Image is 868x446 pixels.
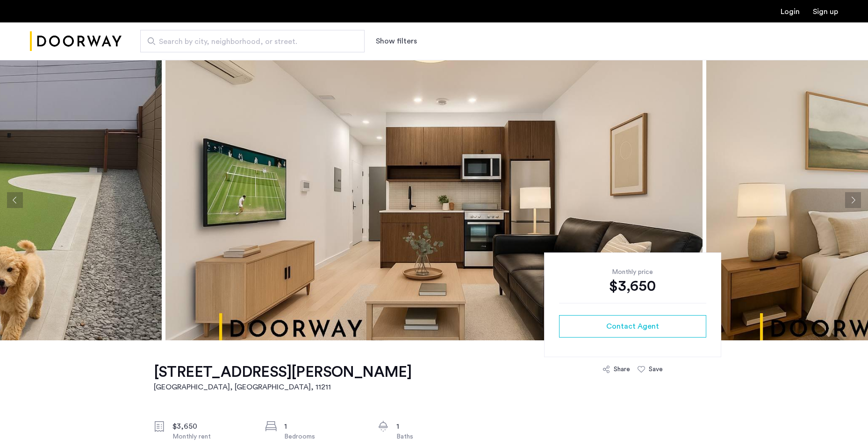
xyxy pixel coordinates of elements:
[154,363,412,381] h1: [STREET_ADDRESS][PERSON_NAME]
[172,421,251,432] div: $3,650
[649,365,663,374] div: Save
[30,24,122,59] a: Cazamio Logo
[159,36,338,47] span: Search by city, neighborhood, or street.
[614,365,630,374] div: Share
[154,363,412,393] a: [STREET_ADDRESS][PERSON_NAME][GEOGRAPHIC_DATA], [GEOGRAPHIC_DATA], 11211
[559,315,706,338] button: button
[396,432,475,441] div: Baths
[845,192,861,208] button: Next apartment
[559,267,706,277] div: Monthly price
[396,421,475,432] div: 1
[140,30,365,52] input: Apartment Search
[781,8,800,15] a: Login
[30,24,122,59] img: logo
[154,381,412,393] h2: [GEOGRAPHIC_DATA], [GEOGRAPHIC_DATA] , 11211
[376,36,417,47] button: Show or hide filters
[606,321,659,332] span: Contact Agent
[813,8,838,15] a: Registration
[7,192,23,208] button: Previous apartment
[165,60,703,340] img: apartment
[559,277,706,295] div: $3,650
[284,421,363,432] div: 1
[172,432,251,441] div: Monthly rent
[284,432,363,441] div: Bedrooms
